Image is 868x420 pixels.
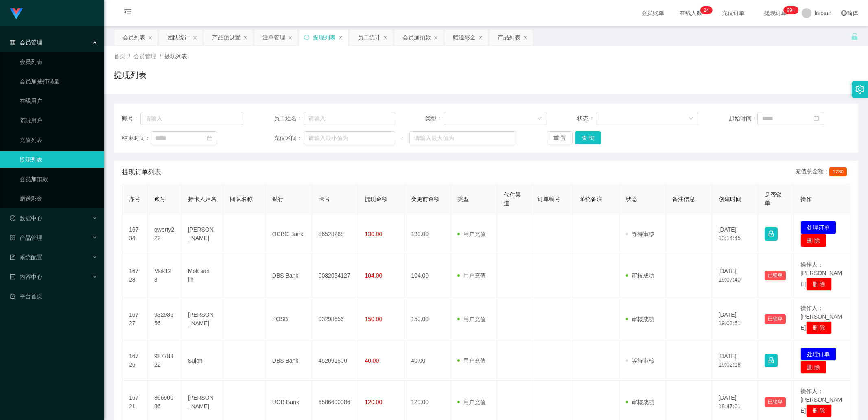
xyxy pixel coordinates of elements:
[274,134,304,142] span: 充值区间：
[188,196,216,202] span: 持卡人姓名
[383,35,388,40] i: 图标: close
[312,254,359,297] td: 0082054127
[319,196,330,202] span: 卡号
[10,274,15,280] i: 图标: profile
[230,196,253,202] span: 团队名称
[122,167,161,177] span: 提现订单列表
[575,131,601,144] button: 查 询
[313,30,336,45] div: 提现列表
[181,214,223,254] td: [PERSON_NAME]
[409,131,516,144] input: 请输入最大值为
[626,316,654,322] span: 审核成功
[855,85,864,94] i: 图标: setting
[10,273,42,280] span: 内容中心
[402,30,431,45] div: 会员加扣款
[262,30,285,45] div: 注单管理
[829,167,847,176] span: 1280
[365,272,382,279] span: 104.00
[154,196,166,202] span: 账号
[20,171,98,187] a: 会员加扣款
[304,35,310,40] i: 图标: sync
[192,35,197,40] i: 图标: close
[765,397,786,407] button: 已锁单
[689,116,693,122] i: 图标: down
[114,69,146,81] h1: 提现列表
[365,399,382,405] span: 120.00
[626,399,654,405] span: 审核成功
[10,288,98,304] a: 图标: dashboard平台首页
[122,214,148,254] td: 16734
[365,316,382,322] span: 150.00
[160,53,161,59] span: /
[712,297,759,341] td: [DATE] 19:03:51
[765,354,778,367] button: 图标: lock
[765,271,786,280] button: 已锁单
[765,314,786,324] button: 已锁单
[765,227,778,241] button: 图标: lock
[10,215,15,221] i: 图标: check-circle-o
[700,6,712,14] sup: 24
[114,0,142,26] i: 图标: menu-fold
[404,341,451,381] td: 40.00
[266,254,312,297] td: DBS Bank
[243,35,248,40] i: 图标: close
[148,35,153,40] i: 图标: close
[129,196,140,202] span: 序号
[425,114,444,123] span: 类型：
[122,297,148,341] td: 16727
[266,341,312,381] td: DBS Bank
[704,6,706,14] p: 2
[114,53,125,59] span: 首页
[433,35,438,40] i: 图标: close
[10,254,15,260] i: 图标: form
[274,114,304,123] span: 员工姓名：
[457,196,469,202] span: 类型
[800,305,842,331] span: 操作人：[PERSON_NAME]
[266,297,312,341] td: POSB
[122,30,145,45] div: 会员列表
[122,114,140,123] span: 账号：
[547,131,573,144] button: 重 置
[181,341,223,381] td: Sujon
[304,131,395,144] input: 请输入最小值为
[20,73,98,90] a: 会员加减打码量
[288,35,293,40] i: 图标: close
[706,6,709,14] p: 4
[626,196,637,202] span: 状态
[457,272,486,279] span: 用户充值
[148,297,181,341] td: 93298656
[523,35,528,40] i: 图标: close
[806,404,832,417] button: 删 除
[312,214,359,254] td: 86528268
[411,196,439,202] span: 变更前金额
[365,357,379,364] span: 40.00
[672,196,695,202] span: 备注信息
[312,297,359,341] td: 93298656
[626,272,654,279] span: 审核成功
[806,321,832,334] button: 删 除
[504,191,521,206] span: 代付渠道
[148,214,181,254] td: qwerty222
[395,134,409,142] span: ~
[800,348,836,361] button: 处理订单
[181,254,223,297] td: Mok san lih
[538,196,560,202] span: 订单编号
[20,54,98,70] a: 会员列表
[272,196,284,202] span: 银行
[338,35,343,40] i: 图标: close
[719,196,741,202] span: 创建时间
[626,231,654,237] span: 等待审核
[129,53,130,59] span: /
[453,30,476,45] div: 赠送彩金
[20,190,98,207] a: 赠送彩金
[457,399,486,405] span: 用户充值
[851,33,858,40] i: 图标: unlock
[712,214,759,254] td: [DATE] 19:14:45
[712,341,759,381] td: [DATE] 19:02:18
[800,234,826,247] button: 删 除
[800,388,842,414] span: 操作人：[PERSON_NAME]
[20,151,98,168] a: 提现列表
[10,8,23,20] img: logo.9652507e.png
[20,112,98,129] a: 陪玩用户
[404,214,451,254] td: 130.00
